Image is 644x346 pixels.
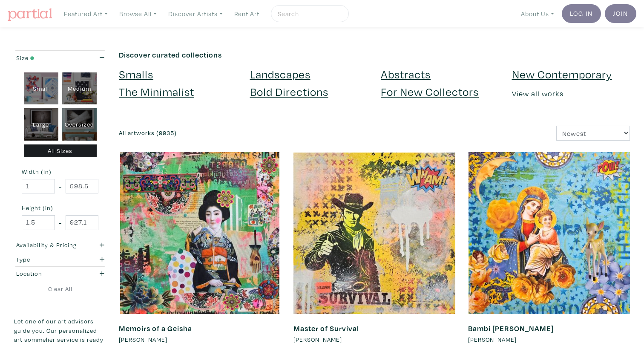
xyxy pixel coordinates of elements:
div: Large [24,108,58,141]
a: Smalls [119,66,153,81]
span: - [59,217,62,228]
button: Size [14,51,106,65]
a: View all works [512,89,563,98]
button: Type [14,252,106,266]
input: Search [277,9,341,19]
a: [PERSON_NAME] [293,335,455,344]
a: For New Collectors [381,84,479,99]
h6: All artworks (9935) [119,130,368,137]
a: About Us [517,5,558,23]
li: [PERSON_NAME] [468,335,517,344]
a: Landscapes [250,66,310,81]
small: Width (in) [22,169,98,175]
a: The Minimalist [119,84,194,99]
a: Discover Artists [164,5,227,23]
a: Bold Directions [250,84,328,99]
div: Medium [62,72,97,105]
a: Bambi [PERSON_NAME] [468,323,554,333]
div: Location [16,269,79,278]
li: [PERSON_NAME] [293,335,342,344]
a: Master of Survival [293,323,359,333]
a: [PERSON_NAME] [119,335,281,344]
a: Featured Art [60,5,112,23]
a: Memoirs of a Geisha [119,323,192,333]
a: Log In [562,4,601,23]
a: Clear All [14,284,106,294]
a: New Contemporary [512,66,612,81]
div: Size [16,53,79,63]
a: Abstracts [381,66,431,81]
h6: Discover curated collections [119,50,630,60]
small: Height (in) [22,205,98,211]
div: Availability & Pricing [16,240,79,250]
li: [PERSON_NAME] [119,335,167,344]
a: Rent Art [230,5,263,23]
a: Browse All [115,5,161,23]
button: Location [14,267,106,281]
div: Oversized [62,108,97,141]
a: Join [605,4,636,23]
div: Small [24,72,58,105]
span: - [59,181,62,192]
div: All Sizes [24,144,97,158]
button: Availability & Pricing [14,238,106,252]
a: [PERSON_NAME] [468,335,630,344]
div: Type [16,255,79,264]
